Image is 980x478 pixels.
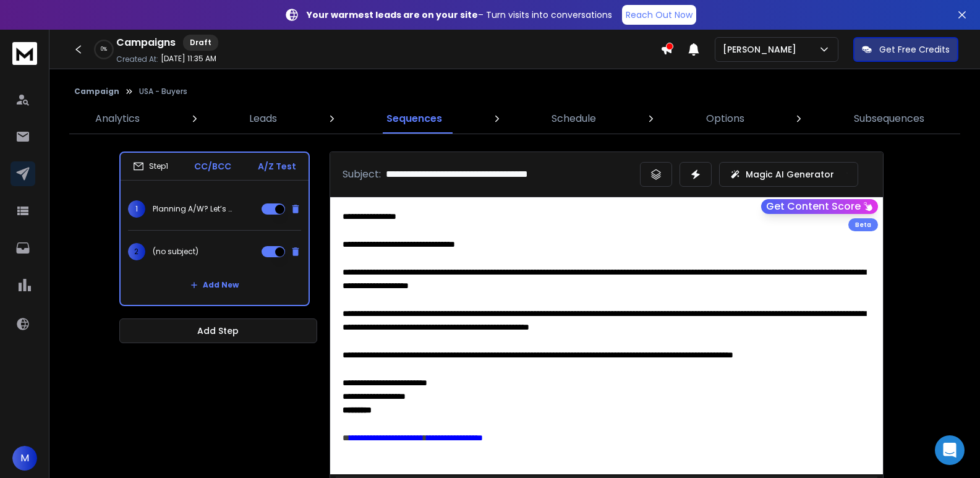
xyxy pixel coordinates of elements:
[307,9,478,21] strong: Your warmest leads are on your site
[116,35,176,50] h1: Campaigns
[552,111,596,126] p: Schedule
[761,199,878,214] button: Get Content Score
[139,87,187,96] p: USA - Buyers
[161,54,216,64] p: [DATE] 11:35 AM
[622,5,696,25] a: Reach Out Now
[12,446,37,471] button: M
[746,168,834,181] p: Magic AI Generator
[183,35,218,51] div: Draft
[194,160,231,173] p: CC/BCC
[12,42,37,65] img: logo
[544,104,603,134] a: Schedule
[242,104,284,134] a: Leads
[95,111,140,126] p: Analytics
[128,243,145,260] span: 2
[119,318,317,343] button: Add Step
[719,162,858,187] button: Magic AI Generator
[258,160,296,173] p: A/Z Test
[153,247,198,257] p: (no subject)
[116,54,158,64] p: Created At:
[626,9,692,21] p: Reach Out Now
[706,111,744,126] p: Options
[101,46,107,53] p: 0 %
[386,111,442,126] p: Sequences
[74,87,119,96] button: Campaign
[343,167,381,182] p: Subject:
[128,200,145,218] span: 1
[119,152,310,306] li: Step1CC/BCCA/Z Test1Planning A/W? Let’s talk lower tariffs2(no subject)Add New
[853,37,958,62] button: Get Free Credits
[723,43,801,56] p: [PERSON_NAME]
[307,9,612,21] p: – Turn visits into conversations
[153,204,232,214] p: Planning A/W? Let’s talk lower tariffs
[88,104,147,134] a: Analytics
[848,218,878,231] div: Beta
[133,161,168,172] div: Step 1
[699,104,752,134] a: Options
[879,43,950,56] p: Get Free Credits
[854,111,924,126] p: Subsequences
[249,111,277,126] p: Leads
[935,435,965,465] div: Open Intercom Messenger
[379,104,450,134] a: Sequences
[181,273,249,297] button: Add New
[846,104,932,134] a: Subsequences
